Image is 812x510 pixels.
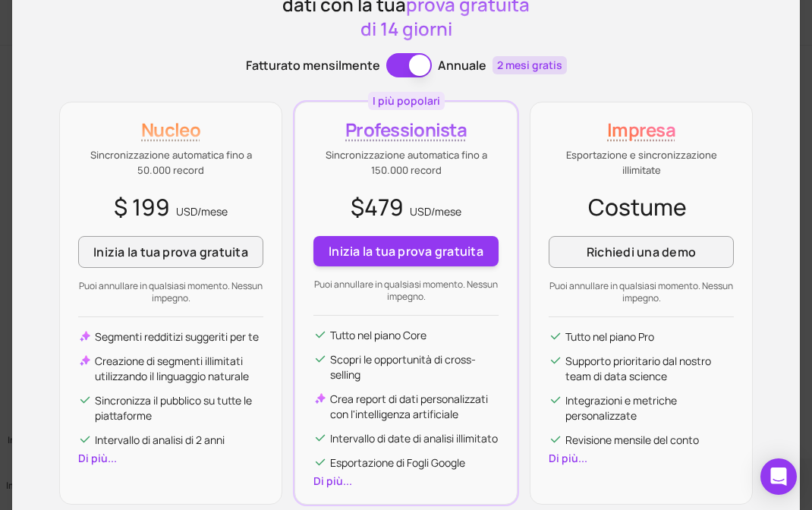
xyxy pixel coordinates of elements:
button: Inizia la tua prova gratuita [78,236,263,268]
font: mese [435,204,461,219]
font: Scopri le opportunità di cross-selling [330,352,476,382]
font: Richiedi una demo [587,244,696,260]
font: Intervallo di date di analisi illimitato [330,431,498,445]
font: Tutto nel piano Pro [565,329,654,344]
font: Esportazione di Fogli Google [330,455,465,470]
a: Di più... [78,451,117,465]
font: Creazione di segmenti illimitati utilizzando il linguaggio naturale [95,354,249,383]
font: Annuale [438,57,486,74]
font: I più popolari [373,93,440,108]
font: Inizia la tua prova gratuita [329,243,483,260]
font: Fatturato mensilmente [246,57,380,74]
div: Apri Intercom Messenger [760,458,797,495]
font: Crea report di dati personalizzati con l'intelligenza artificiale [330,392,488,421]
font: $479 [351,191,404,222]
font: Segmenti redditizi suggeriti per te [95,329,259,344]
font: Sincronizzazione automatica fino a 150.000 record [326,148,487,177]
font: Integrazioni e metriche personalizzate [565,393,677,423]
font: Impresa [607,117,675,142]
a: Di più... [549,451,587,465]
font: Intervallo di analisi di 2 anni [95,433,225,447]
font: Inizia la tua prova gratuita [93,244,248,260]
font: Sincronizza il pubblico su tutte le piattaforme [95,393,252,423]
font: USD/ [176,204,201,219]
font: Costume [588,191,687,222]
font: Supporto prioritario dal nostro team di data science [565,354,711,383]
font: Revisione mensile del conto [565,433,699,447]
font: USD/ [410,204,435,219]
font: Esportazione e sincronizzazione illimitate [566,148,717,177]
button: Inizia la tua prova gratuita [313,236,499,266]
font: Puoi annullare in qualsiasi momento. Nessun impegno. [549,279,733,304]
font: Professionista [345,117,467,142]
font: 2 mesi gratis [497,58,562,72]
font: Sincronizzazione automatica fino a 50.000 record [90,148,252,177]
font: Puoi annullare in qualsiasi momento. Nessun impegno. [79,279,263,304]
a: Di più... [313,474,352,488]
font: $ 199 [114,191,170,222]
font: mese [201,204,228,219]
font: Tutto nel piano Core [330,328,426,342]
font: Nucleo [141,117,200,142]
a: Richiedi una demo [549,236,734,268]
font: Puoi annullare in qualsiasi momento. Nessun impegno. [314,278,498,303]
